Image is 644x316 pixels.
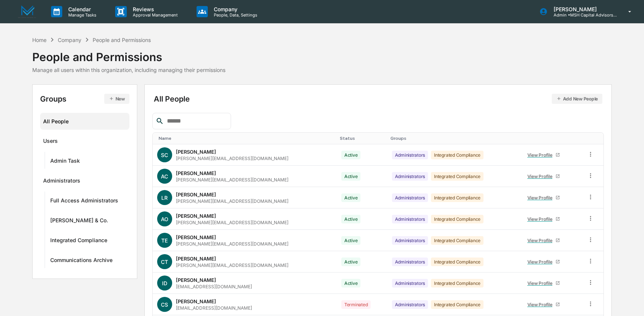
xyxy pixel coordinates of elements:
[75,26,91,32] span: Pylon
[392,236,428,245] div: Administrators
[208,6,261,12] p: Company
[524,149,563,161] a: View Profile
[527,195,555,201] div: View Profile
[431,258,483,266] div: Integrated Compliance
[162,280,167,286] span: ID
[50,197,118,206] div: Full Access Administrators
[161,216,168,222] span: AO
[161,237,168,244] span: TE
[176,298,216,304] div: [PERSON_NAME]
[392,151,428,159] div: Administrators
[548,6,617,12] p: [PERSON_NAME]
[43,177,80,186] div: Administrators
[341,151,361,159] div: Active
[524,213,563,225] a: View Profile
[176,177,288,183] div: [PERSON_NAME][EMAIL_ADDRESS][DOMAIN_NAME]
[341,279,361,288] div: Active
[176,277,216,283] div: [PERSON_NAME]
[431,151,483,159] div: Integrated Compliance
[18,5,36,18] img: logo
[524,299,563,310] a: View Profile
[176,220,288,225] div: [PERSON_NAME][EMAIL_ADDRESS][DOMAIN_NAME]
[431,236,483,245] div: Integrated Compliance
[392,258,428,266] div: Administrators
[154,94,602,104] div: All People
[161,195,168,201] span: LR
[392,300,428,309] div: Administrators
[176,234,216,240] div: [PERSON_NAME]
[390,136,517,141] div: Toggle SortBy
[340,136,384,141] div: Toggle SortBy
[431,172,483,181] div: Integrated Compliance
[527,216,555,222] div: View Profile
[527,174,555,179] div: View Profile
[50,157,80,166] div: Admin Task
[176,192,216,198] div: [PERSON_NAME]
[524,256,563,268] a: View Profile
[552,94,603,104] button: Add New People
[161,173,168,180] span: AC
[431,193,483,202] div: Integrated Compliance
[176,213,216,219] div: [PERSON_NAME]
[176,305,252,311] div: [EMAIL_ADDRESS][DOMAIN_NAME]
[161,301,168,308] span: CS
[159,136,334,141] div: Toggle SortBy
[176,284,252,289] div: [EMAIL_ADDRESS][DOMAIN_NAME]
[548,12,617,18] p: Admin • MSH Capital Advisors LLC - RIA
[53,26,91,32] a: Powered byPylon
[62,6,100,12] p: Calendar
[161,259,168,265] span: CT
[32,37,47,43] div: Home
[176,156,288,161] div: [PERSON_NAME][EMAIL_ADDRESS][DOMAIN_NAME]
[40,94,129,104] div: Groups
[176,198,288,204] div: [PERSON_NAME][EMAIL_ADDRESS][DOMAIN_NAME]
[50,257,113,266] div: Communications Archive
[392,172,428,181] div: Administrators
[341,172,361,181] div: Active
[431,279,483,288] div: Integrated Compliance
[93,37,151,43] div: People and Permissions
[527,238,555,243] div: View Profile
[43,115,126,127] div: All People
[392,215,428,223] div: Administrators
[527,280,555,286] div: View Profile
[161,152,168,158] span: SC
[524,192,563,204] a: View Profile
[176,256,216,262] div: [PERSON_NAME]
[341,258,361,266] div: Active
[392,193,428,202] div: Administrators
[208,12,261,18] p: People, Data, Settings
[524,277,563,289] a: View Profile
[341,236,361,245] div: Active
[127,12,182,18] p: Approval Management
[176,241,288,247] div: [PERSON_NAME][EMAIL_ADDRESS][DOMAIN_NAME]
[527,152,555,158] div: View Profile
[32,67,225,73] div: Manage all users within this organization, including managing their permissions
[524,171,563,182] a: View Profile
[58,37,81,43] div: Company
[527,302,555,307] div: View Profile
[32,44,225,64] div: People and Permissions
[524,235,563,246] a: View Profile
[588,136,600,141] div: Toggle SortBy
[341,193,361,202] div: Active
[104,94,129,104] button: New
[431,300,483,309] div: Integrated Compliance
[176,262,288,268] div: [PERSON_NAME][EMAIL_ADDRESS][DOMAIN_NAME]
[176,170,216,176] div: [PERSON_NAME]
[341,300,371,309] div: Terminated
[50,237,107,246] div: Integrated Compliance
[50,217,108,226] div: [PERSON_NAME] & Co.
[527,259,555,265] div: View Profile
[43,138,58,147] div: Users
[392,279,428,288] div: Administrators
[62,12,100,18] p: Manage Tasks
[522,136,579,141] div: Toggle SortBy
[431,215,483,223] div: Integrated Compliance
[127,6,182,12] p: Reviews
[341,215,361,223] div: Active
[176,149,216,155] div: [PERSON_NAME]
